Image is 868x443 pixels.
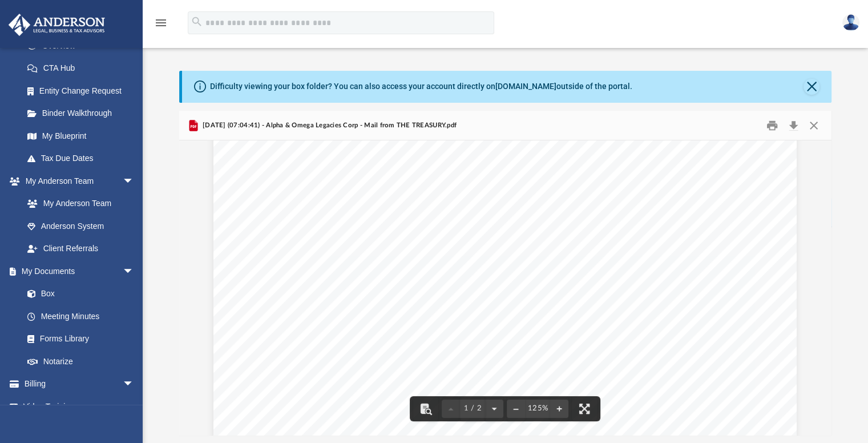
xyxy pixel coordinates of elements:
[16,350,146,373] a: Notarize
[761,116,784,134] button: Print
[8,395,146,418] a: Video Training
[16,192,140,215] a: My Anderson Team
[179,140,832,435] div: File preview
[460,405,485,412] span: 1 / 2
[495,82,556,91] a: [DOMAIN_NAME]
[16,102,151,125] a: Binder Walkthrough
[8,373,151,396] a: Billingarrow_drop_down
[16,124,146,147] a: My Blueprint
[460,396,485,421] button: 1 / 2
[179,111,832,436] div: Preview
[842,14,859,31] img: User Pic
[16,283,140,305] a: Box
[8,170,146,192] a: My Anderson Teamarrow_drop_down
[572,396,597,421] button: Enter fullscreen
[16,79,151,102] a: Entity Change Request
[16,237,146,260] a: Client Referrals
[154,22,168,30] a: menu
[16,305,146,328] a: Meeting Minutes
[179,140,832,435] div: Document Viewer
[550,396,568,421] button: Zoom in
[123,373,146,396] span: arrow_drop_down
[525,405,550,412] div: Current zoom level
[154,16,168,30] i: menu
[16,328,140,351] a: Forms Library
[5,14,108,36] img: Anderson Advisors Platinum Portal
[123,170,146,193] span: arrow_drop_down
[16,215,146,237] a: Anderson System
[123,260,146,283] span: arrow_drop_down
[210,80,632,92] div: Difficulty viewing your box folder? You can also access your account directly on outside of the p...
[191,15,203,28] i: search
[413,396,438,421] button: Toggle findbar
[804,116,824,134] button: Close
[784,116,804,134] button: Download
[804,79,819,95] button: Close
[16,57,151,80] a: CTA Hub
[200,120,457,131] span: [DATE] (07:04:41) - Alpha & Omega Legacies Corp - Mail from THE TREASURY.pdf
[16,147,151,170] a: Tax Due Dates
[485,396,503,421] button: Next page
[507,396,525,421] button: Zoom out
[8,260,146,283] a: My Documentsarrow_drop_down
